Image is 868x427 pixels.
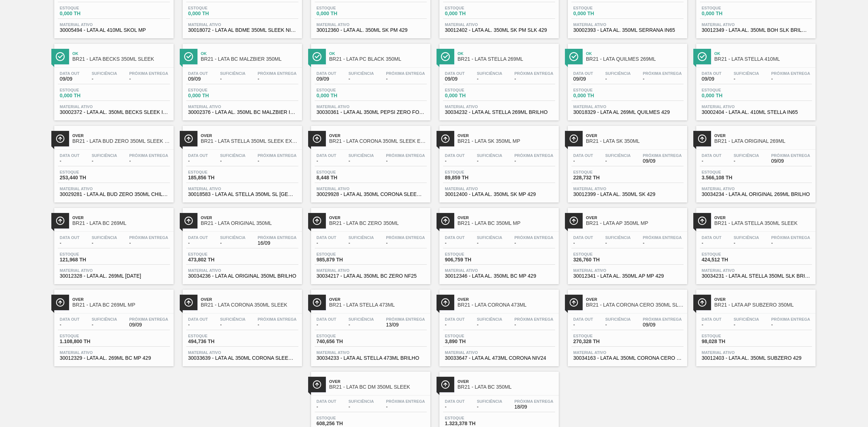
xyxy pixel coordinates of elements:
[702,240,722,246] span: -
[92,153,117,158] span: Suficiência
[129,235,168,240] span: Próxima Entrega
[573,153,593,158] span: Data out
[702,273,810,279] span: 30034231 - LATA AL STELLA 350ML SLK BRILHO
[691,202,819,285] a: ÍconeOverBR21 - LATA STELLA 350ML SLEEKData out-Suficiência-Próxima Entrega-Estoque424,512 THMate...
[188,273,297,279] span: 30034236 - LATA AL ORIGINAL 350ML BRILHO
[129,240,168,246] span: -
[573,192,682,197] span: 30012399 - LATA AL. 350ML SK 429
[129,71,168,76] span: Próxima Entrega
[316,11,367,16] span: 0,000 TH
[129,76,168,82] span: -
[348,153,374,158] span: Suficiência
[434,202,562,285] a: ÍconeOverBR21 - LATA BC 350ML MPData out-Suficiência-Próxima Entrega-Estoque906,759 THMaterial at...
[605,240,630,246] span: -
[60,252,110,256] span: Estoque
[348,158,374,164] span: -
[702,175,752,180] span: 3.566,108 TH
[477,158,502,164] span: -
[316,104,425,109] span: Material ativo
[316,240,336,246] span: -
[586,221,684,226] span: BR21 - LATA AP 350ML MP
[329,56,427,62] span: BR21 - LATA PC BLACK 350ML
[220,71,245,76] span: Suficiência
[316,93,367,98] span: 0,000 TH
[514,158,553,164] span: -
[445,192,553,197] span: 30012400 - LATA AL. 350ML SK MP 429
[386,240,425,246] span: -
[477,76,502,82] span: -
[316,268,425,273] span: Material ativo
[586,215,684,220] span: Over
[201,133,298,138] span: Over
[60,187,168,191] span: Material ativo
[702,153,722,158] span: Data out
[573,273,682,279] span: 30012341 - LATA AL. 350ML AP MP 429
[188,158,208,164] span: -
[445,252,495,256] span: Estoque
[771,71,810,76] span: Próxima Entrega
[573,257,624,262] span: 326,760 TH
[386,235,425,240] span: Próxima Entrega
[60,71,80,76] span: Data out
[702,110,810,115] span: 30002404 - LATA AL. 410ML STELLA IN65
[441,134,450,143] img: Ícone
[201,138,298,144] span: BR21 - LATA STELLA 350ML SLEEK EXP PY
[562,202,691,285] a: ÍconeOverBR21 - LATA AP 350ML MPData out-Suficiência-Próxima Entrega-Estoque326,760 THMaterial at...
[329,133,427,138] span: Over
[184,298,193,307] img: Ícone
[445,71,465,76] span: Data out
[316,175,367,180] span: 8,448 TH
[258,153,297,158] span: Próxima Entrega
[188,235,208,240] span: Data out
[72,138,170,144] span: BR21 - LATA BUD ZERO 350ML SLEEK EXP CHI
[458,221,555,226] span: BR21 - LATA BC 350ML MP
[573,27,682,33] span: 30002393 - LATA AL. 350ML SERRANA IN65
[733,158,759,164] span: -
[445,158,465,164] span: -
[329,138,427,144] span: BR21 - LATA CORONA 350ML SLEEK EXP PY
[316,170,367,174] span: Estoque
[714,302,812,308] span: BR21 - LATA AP SUBZERO 350ML
[573,252,624,256] span: Estoque
[702,93,752,98] span: 0,000 TH
[188,6,239,10] span: Estoque
[702,235,722,240] span: Data out
[573,76,593,82] span: 09/09
[434,38,562,120] a: ÍconeOkBR21 - LATA STELLA 269MLData out09/09Suficiência-Próxima Entrega-Estoque0,000 THMaterial a...
[386,153,425,158] span: Próxima Entrega
[60,170,110,174] span: Estoque
[445,27,553,33] span: 30012402 - LATA AL. 350ML SK PM SLK 429
[188,153,208,158] span: Data out
[698,216,707,225] img: Ícone
[306,38,434,120] a: ÍconeOkBR21 - LATA PC BLACK 350MLData out09/09Suficiência-Próxima Entrega-Estoque0,000 THMaterial...
[445,273,553,279] span: 30012346 - LATA AL. 350ML BC MP 429
[514,235,553,240] span: Próxima Entrega
[445,22,553,27] span: Material ativo
[220,158,245,164] span: -
[92,235,117,240] span: Suficiência
[445,257,495,262] span: 906,759 TH
[514,240,553,246] span: -
[714,221,812,226] span: BR21 - LATA STELLA 350ML SLEEK
[92,71,117,76] span: Suficiência
[573,93,624,98] span: 0,000 TH
[316,187,425,191] span: Material ativo
[514,76,553,82] span: -
[220,76,245,82] span: -
[605,235,630,240] span: Suficiência
[702,22,810,27] span: Material ativo
[184,52,193,61] img: Ícone
[316,27,425,33] span: 30012360 - LATA AL. 350ML SK PM 429
[177,120,306,202] a: ÍconeOverBR21 - LATA STELLA 350ML SLEEK EXP PYData out-Suficiência-Próxima Entrega-Estoque185,856...
[714,51,812,56] span: Ok
[702,6,752,10] span: Estoque
[386,76,425,82] span: -
[458,215,555,220] span: Over
[733,235,759,240] span: Suficiência
[458,138,555,144] span: BR21 - LATA SK 350ML MP
[184,216,193,225] img: Ícone
[605,153,630,158] span: Suficiência
[714,297,812,302] span: Over
[188,187,297,191] span: Material ativo
[258,235,297,240] span: Próxima Entrega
